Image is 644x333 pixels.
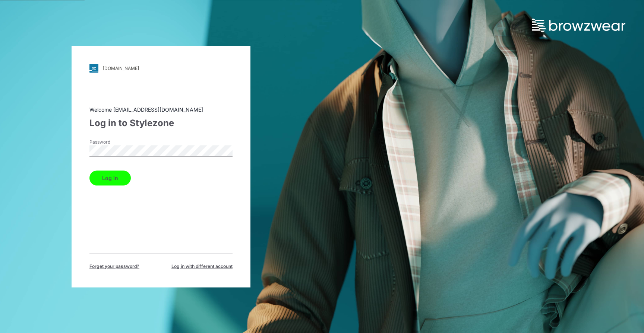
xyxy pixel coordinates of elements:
[103,65,139,71] div: [DOMAIN_NAME]
[89,64,98,73] img: svg+xml;base64,PHN2ZyB3aWR0aD0iMjgiIGhlaWdodD0iMjgiIHZpZXdCb3g9IjAgMCAyOCAyOCIgZmlsbD0ibm9uZSIgeG...
[532,19,625,32] img: browzwear-logo.73288ffb.svg
[89,170,131,185] button: Log in
[89,116,233,129] div: Log in to Stylezone
[171,263,233,269] span: Log in with different account
[89,64,233,73] a: [DOMAIN_NAME]
[89,138,142,145] label: Password
[89,263,139,269] span: Forget your password?
[89,105,233,113] div: Welcome [EMAIL_ADDRESS][DOMAIN_NAME]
